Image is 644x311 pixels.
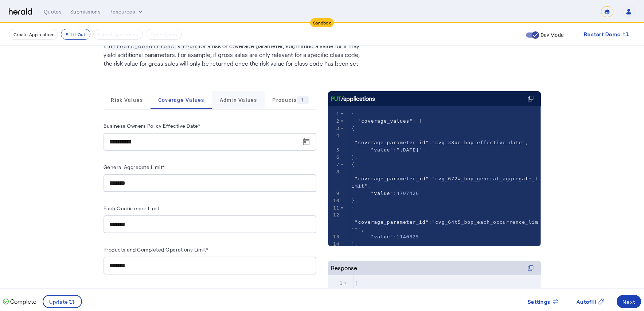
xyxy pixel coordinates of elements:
span: }, [352,198,358,203]
span: }, [352,241,358,247]
span: "application" [361,288,403,293]
div: 1 [328,280,344,287]
button: Submit Application [93,29,143,40]
div: 7 [328,161,341,168]
span: "cvg_38ue_bop_effective_date" [432,140,525,145]
span: : [ [352,118,422,124]
span: : [352,191,419,196]
span: }, [352,154,358,160]
span: "value" [371,147,393,153]
span: "coverage_parameter_id" [355,176,429,181]
div: Submissions [70,8,101,15]
button: Get A Quote [146,29,182,40]
button: Next [617,295,641,308]
span: "coverage_parameter_id" [355,219,429,225]
span: { [352,162,355,167]
span: : { [355,288,413,293]
div: 3 [328,125,341,132]
span: Admin Values [220,97,257,103]
div: 5 [328,146,341,154]
span: Settings [528,298,550,306]
span: Autofill [577,298,596,306]
div: 1 [328,110,341,118]
span: PUT [331,94,341,103]
button: Create Application [9,29,58,40]
div: 12 [328,211,341,219]
span: affects_conditions [107,42,176,50]
label: Products and Completed Operations Limit* [104,246,208,253]
div: 2 [328,287,344,294]
button: Autofill [571,295,611,308]
span: true [180,42,199,50]
div: Quotes [44,8,62,15]
button: Fill it Out [61,29,90,40]
span: { [352,205,355,211]
span: "coverage_parameter_id" [355,140,429,145]
span: : , [352,169,538,189]
label: Building Coverages* [104,288,153,294]
div: 1 [297,96,308,104]
label: General Aggregate Limit* [104,164,165,170]
div: 10 [328,197,341,204]
div: 2 [328,118,341,125]
span: { [355,280,358,286]
span: : [352,147,422,153]
div: 9 [328,190,341,197]
span: Update [49,298,69,306]
div: 13 [328,233,341,241]
div: 4 [328,132,341,139]
p: Complete [9,297,36,306]
div: 14 [328,241,341,248]
span: "cvg_672w_bop_general_aggregate_limit" [352,176,538,189]
span: Coverage Values [158,97,204,103]
span: { [352,126,355,131]
span: Products [272,96,308,104]
button: Update [43,295,82,308]
span: "[DATE]" [397,147,422,153]
div: Sandbox [310,18,334,27]
div: 6 [328,154,341,161]
img: Herald Logo [9,8,32,15]
div: 8 [328,168,341,176]
span: : , [352,212,538,232]
label: Business Owners Policy Effective Date* [104,123,200,129]
label: Each Occurrence Limit [104,205,160,211]
span: "cvg_64t5_bop_each_occurrence_limit" [352,219,538,232]
span: 1140825 [397,234,419,239]
span: 4707426 [397,191,419,196]
p: Conditionally relevant values are only returned when the required conditions are met. If is for a... [104,30,366,68]
button: Settings [522,295,565,308]
button: Open calendar [297,133,315,151]
span: "coverage_values" [358,118,413,124]
span: : [352,234,419,239]
span: : , [352,133,529,145]
div: Next [622,298,635,306]
label: Dev Mode [539,31,563,39]
div: Response [331,264,357,272]
span: "value" [371,191,393,196]
span: { [352,111,355,116]
span: Restart Demo [584,30,621,39]
div: 11 [328,204,341,212]
button: Restart Demo [578,28,635,41]
span: "value" [371,234,393,239]
div: /applications [331,94,375,103]
span: Risk Values [111,97,143,103]
button: Resources dropdown menu [109,8,144,15]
